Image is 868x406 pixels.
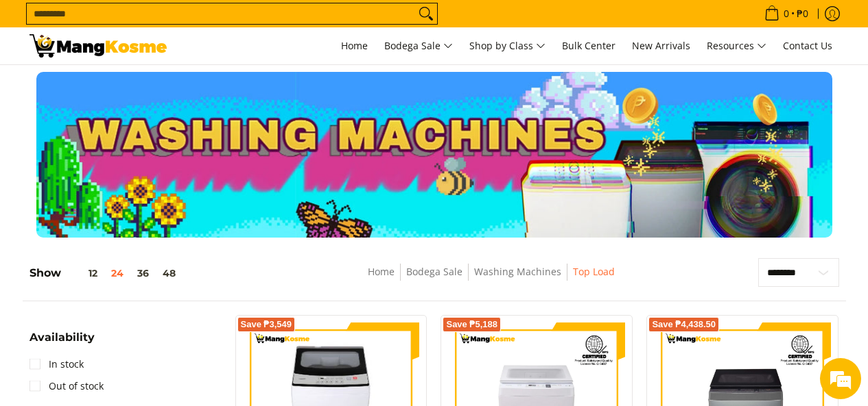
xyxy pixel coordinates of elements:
[573,264,615,281] span: Top Load
[469,38,546,55] span: Shop by Class
[156,268,183,279] button: 48
[555,27,622,64] a: Bulk Center
[30,375,104,397] a: Out of stock
[776,27,839,64] a: Contact Us
[700,27,773,64] a: Resources
[652,320,716,329] span: Save ₱4,438.50
[30,332,95,343] span: Availability
[341,39,368,52] span: Home
[30,353,84,375] a: In stock
[474,265,561,278] a: Washing Machines
[241,320,292,329] span: Save ₱3,549
[625,27,697,64] a: New Arrivals
[415,3,437,24] button: Search
[30,266,183,280] h5: Show
[334,27,375,64] a: Home
[406,265,462,278] a: Bodega Sale
[384,38,453,55] span: Bodega Sale
[795,9,810,18] span: ₱0
[104,268,130,279] button: 24
[462,27,552,64] a: Shop by Class
[30,34,167,58] img: Washing Machines l Mang Kosme: Home Appliances Warehouse Sale Partner Top Load
[30,332,95,353] summary: Open
[446,320,497,329] span: Save ₱5,188
[130,268,156,279] button: 36
[760,6,812,21] span: •
[273,264,710,294] nav: Breadcrumbs
[377,27,460,64] a: Bodega Sale
[632,39,690,52] span: New Arrivals
[707,38,766,55] span: Resources
[782,9,791,18] span: 0
[61,268,104,279] button: 12
[180,27,839,64] nav: Main Menu
[562,39,615,52] span: Bulk Center
[783,39,832,52] span: Contact Us
[368,265,395,278] a: Home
